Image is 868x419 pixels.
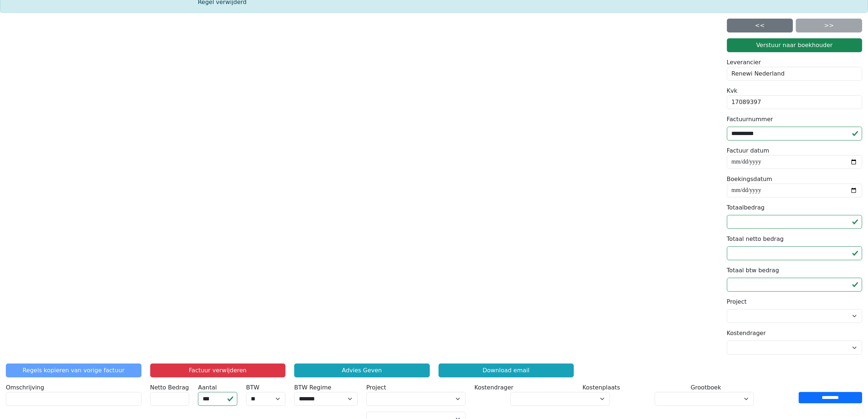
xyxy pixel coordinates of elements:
[727,58,761,67] label: Leverancier
[150,364,286,377] button: Factuur verwijderen
[474,383,513,392] label: Kostendrager
[150,383,189,392] label: Netto Bedrag
[727,67,863,81] div: Renewi Nederland
[727,329,766,338] label: Kostendrager
[727,266,779,275] label: Totaal btw bedrag
[439,364,574,377] a: Download email
[727,95,863,109] div: 17089397
[727,38,863,52] button: Verstuur naar boekhouder
[727,297,747,306] label: Project
[198,383,217,392] label: Aantal
[6,383,44,392] label: Omschrijving
[366,383,386,392] label: Project
[727,115,773,124] label: Factuurnummer
[294,364,430,377] a: Advies Geven
[727,87,737,95] label: Kvk
[691,383,721,392] label: Grootboek
[727,146,770,155] label: Factuur datum
[727,235,784,243] label: Totaal netto bedrag
[727,19,793,32] a: <<
[294,383,331,392] label: BTW Regime
[583,383,620,392] label: Kostenplaats
[246,383,260,392] label: BTW
[727,175,772,184] label: Boekingsdatum
[727,203,765,212] label: Totaalbedrag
